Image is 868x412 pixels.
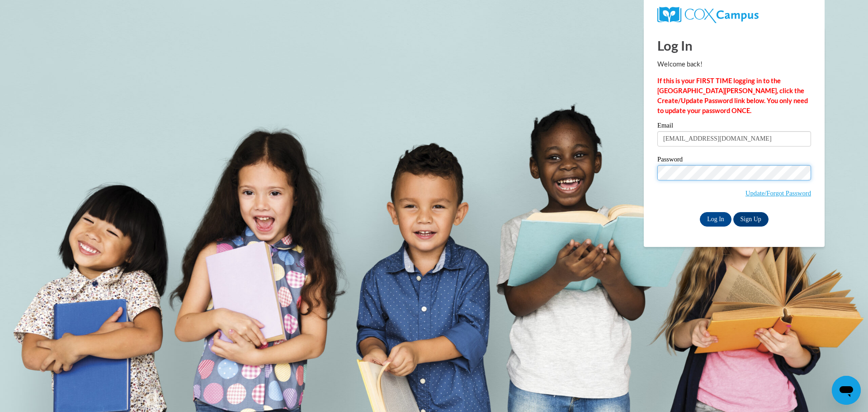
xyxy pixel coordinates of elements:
[657,36,811,55] h1: Log In
[832,376,861,405] iframe: Button to launch messaging window
[657,122,811,131] label: Email
[657,77,808,114] strong: If this is your FIRST TIME logging in to the [GEOGRAPHIC_DATA][PERSON_NAME], click the Create/Upd...
[745,189,811,197] a: Update/Forgot Password
[657,7,759,23] img: COX Campus
[657,7,811,23] a: COX Campus
[657,59,811,69] p: Welcome back!
[733,212,769,227] a: Sign Up
[657,156,811,165] label: Password
[700,212,731,227] input: Log In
